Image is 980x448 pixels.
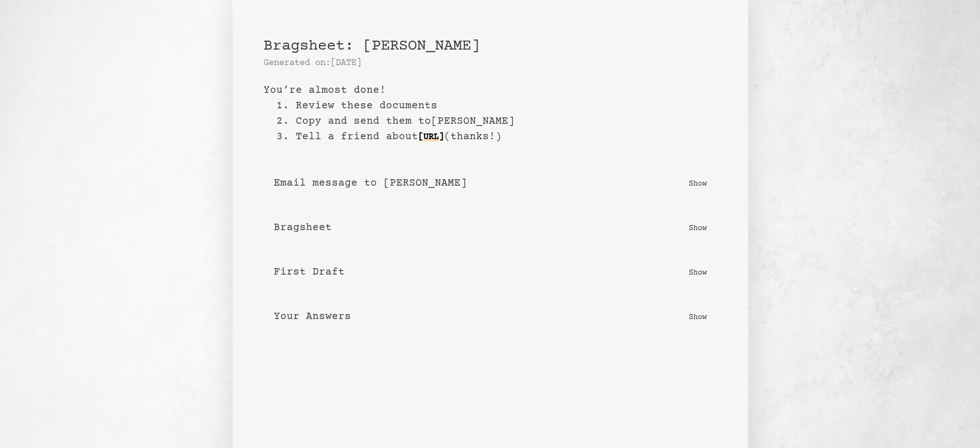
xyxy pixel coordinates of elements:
a: [URL] [418,127,444,148]
button: Your Answers Show [264,298,717,335]
b: First Draft [274,264,345,280]
b: Bragsheet [274,220,332,235]
span: Bragsheet: [PERSON_NAME] [264,37,480,55]
b: Your Answers [274,309,351,324]
li: 3. Tell a friend about (thanks!) [276,129,717,144]
li: 1. Review these documents [276,98,717,113]
b: You’re almost done! [264,83,717,98]
p: Show [689,266,707,278]
p: Show [689,310,707,323]
button: Email message to [PERSON_NAME] Show [264,165,717,202]
b: Email message to [PERSON_NAME] [274,175,467,191]
button: First Draft Show [264,254,717,291]
li: 2. Copy and send them to [PERSON_NAME] [276,113,717,129]
p: Show [689,221,707,234]
p: Show [689,177,707,190]
p: Generated on: [DATE] [264,57,717,70]
button: Bragsheet Show [264,209,717,246]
